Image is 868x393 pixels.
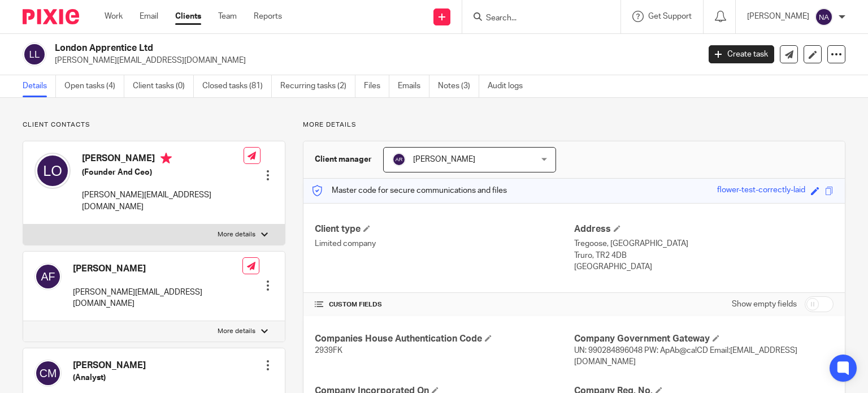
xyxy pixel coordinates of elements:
p: [PERSON_NAME][EMAIL_ADDRESS][DOMAIN_NAME] [55,55,692,66]
h4: CUSTOM FIELDS [315,300,574,309]
a: Create task [709,45,774,63]
a: Details [23,75,56,97]
img: svg%3E [392,153,406,166]
span: UN: 990284896048 PW: ApAb@ca!CD Email:[EMAIL_ADDRESS][DOMAIN_NAME] [574,347,797,366]
h5: (Founder And Ceo) [82,167,244,178]
a: Reports [254,11,282,22]
p: More details [218,327,255,336]
p: [GEOGRAPHIC_DATA] [574,261,834,273]
h4: [PERSON_NAME] [82,153,244,167]
input: Search [485,14,587,24]
p: Tregoose, [GEOGRAPHIC_DATA] [574,238,834,249]
h2: London Apprentice Ltd [55,42,565,54]
span: [PERSON_NAME] [413,156,475,163]
p: Limited company [315,238,574,249]
a: Audit logs [488,75,531,97]
label: Show empty fields [732,299,797,310]
h4: Companies House Authentication Code [315,333,574,345]
a: Open tasks (4) [64,75,124,97]
p: [PERSON_NAME][EMAIL_ADDRESS][DOMAIN_NAME] [73,287,242,310]
h4: Address [574,223,834,235]
a: Files [364,75,389,97]
a: Clients [175,11,201,22]
h5: (Analyst) [73,372,146,383]
img: svg%3E [34,153,71,189]
img: svg%3E [23,42,46,66]
a: Client tasks (0) [133,75,194,97]
a: Emails [398,75,429,97]
h4: Client type [315,223,574,235]
a: Team [218,11,237,22]
a: Recurring tasks (2) [280,75,355,97]
h3: Client manager [315,154,372,165]
span: Get Support [648,12,692,20]
img: Pixie [23,9,79,24]
a: Notes (3) [438,75,479,97]
span: 2939FK [315,347,342,355]
p: [PERSON_NAME] [747,11,809,22]
a: Email [140,11,158,22]
h4: [PERSON_NAME] [73,360,146,372]
div: flower-test-correctly-laid [717,184,805,197]
a: Work [105,11,123,22]
p: More details [218,230,255,239]
a: Closed tasks (81) [202,75,272,97]
p: Master code for secure communications and files [312,185,507,196]
h4: Company Government Gateway [574,333,834,345]
p: More details [303,120,845,129]
img: svg%3E [815,8,833,26]
img: svg%3E [34,263,62,290]
img: svg%3E [34,360,62,387]
p: Client contacts [23,120,285,129]
i: Primary [160,153,172,164]
p: Truro, TR2 4DB [574,250,834,261]
p: [PERSON_NAME][EMAIL_ADDRESS][DOMAIN_NAME] [82,189,244,213]
h4: [PERSON_NAME] [73,263,242,275]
